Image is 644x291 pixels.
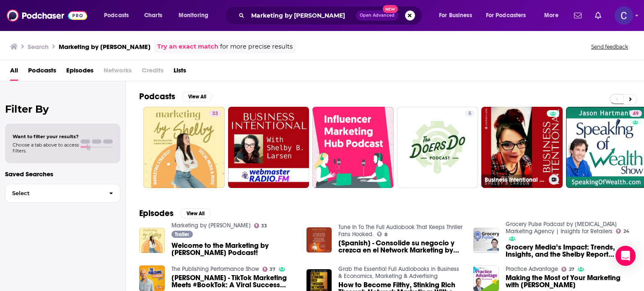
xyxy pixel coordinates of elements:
[473,228,499,253] img: Grocery Media’s Impact: Trends, Insights, and the Shelby Report Bob Reeves by Innovar Marketing A...
[182,92,212,102] button: View All
[179,10,208,21] span: Monitoring
[592,8,605,23] a: Show notifications dropdown
[13,142,79,154] span: Choose a tab above to access filters.
[139,91,212,102] a: PodcastsView All
[338,265,459,280] a: Grab the Essential Full Audiobooks in Business & Economics, Marketing & Advertising
[465,110,475,117] a: 5
[254,223,267,228] a: 33
[506,274,631,288] span: Making the Most of Your Marketing with [PERSON_NAME]
[7,8,87,23] img: Podchaser - Follow, Share and Rate Podcasts
[157,42,218,52] a: Try an exact match
[473,265,499,291] img: Making the Most of Your Marketing with Shelby Wade
[144,10,162,21] span: Charts
[180,209,210,219] button: View All
[433,9,483,22] button: open menu
[5,184,120,203] button: Select
[485,176,545,183] h3: Business Intentional on [DOMAIN_NAME]
[615,6,633,25] span: Logged in as publicityxxtina
[28,43,49,51] h3: Search
[212,110,218,118] span: 33
[629,110,642,117] a: 49
[139,228,165,253] img: Welcome to the Marketing by Shelby Podcast!
[171,265,259,273] a: The Publishing Performance Show
[270,268,275,271] span: 37
[171,222,251,229] a: Marketing by Shelby
[544,10,558,21] span: More
[538,9,569,22] button: open menu
[338,239,463,254] span: [Spanish] - Consolide su negocio y crezca en el Network Marketing by [PERSON_NAME], [PERSON_NAME]...
[306,227,332,253] img: [Spanish] - Consolide su negocio y crezca en el Network Marketing by Shelby Hall, Dereck Hall, Va...
[5,170,120,178] p: Saved Searches
[139,208,210,219] a: EpisodesView All
[209,110,221,117] a: 33
[623,229,629,233] span: 24
[506,274,631,288] a: Making the Most of Your Marketing with Shelby Wade
[356,10,398,21] button: Open AdvancedNew
[173,9,219,22] button: open menu
[28,64,56,81] a: Podcasts
[360,13,395,18] span: Open Advanced
[5,191,102,196] span: Select
[59,43,151,51] h3: Marketing by [PERSON_NAME]
[66,64,93,81] a: Episodes
[139,9,167,22] a: Charts
[171,274,296,288] span: [PERSON_NAME] - TikTok Marketing Meets #BookTok: A Viral Success Formula
[506,244,631,258] span: Grocery Media’s Impact: Trends, Insights, and the Shelby Report [PERSON_NAME] by [MEDICAL_DATA] M...
[468,110,471,118] span: 5
[248,9,356,22] input: Search podcasts, credits, & more...
[104,64,132,81] span: Networks
[104,10,129,21] span: Podcasts
[561,267,574,272] a: 27
[220,42,293,52] span: for more precise results
[143,107,225,188] a: 33
[486,10,526,21] span: For Podcasters
[262,267,276,272] a: 37
[139,91,175,102] h2: Podcasts
[397,107,478,188] a: 5
[5,103,120,115] h2: Filter By
[261,224,267,228] span: 33
[142,64,164,81] span: Credits
[171,242,296,256] span: Welcome to the Marketing by [PERSON_NAME] Podcast!
[377,232,387,237] a: 8
[571,8,585,23] a: Show notifications dropdown
[569,268,574,271] span: 27
[615,6,633,25] img: User Profile
[384,233,387,237] span: 8
[589,43,631,50] button: Send feedback
[481,107,563,188] a: Business Intentional on [DOMAIN_NAME]
[98,9,140,22] button: open menu
[383,5,398,13] span: New
[139,208,174,219] h2: Episodes
[616,229,629,234] a: 24
[338,239,463,254] a: [Spanish] - Consolide su negocio y crezca en el Network Marketing by Shelby Hall, Dereck Hall, Va...
[10,64,18,81] a: All
[506,265,558,273] a: Practice Advantage
[633,110,639,118] span: 49
[506,221,617,235] a: Grocery Pulse Podcast by Innovar Marketing Agency | Insights for Retailers
[175,232,189,237] span: Trailer
[615,6,633,25] button: Show profile menu
[338,224,462,238] a: Tune In To The Full Audiobook That Keeps Thriller Fans Hooked.
[480,9,538,22] button: open menu
[615,246,636,266] div: Open Intercom Messenger
[506,244,631,258] a: Grocery Media’s Impact: Trends, Insights, and the Shelby Report Bob Reeves by Innovar Marketing A...
[139,265,165,291] img: Shelby Leigh - TikTok Marketing Meets #BookTok: A Viral Success Formula
[233,6,430,25] div: Search podcasts, credits, & more...
[174,64,186,81] a: Lists
[439,10,472,21] span: For Business
[171,242,296,256] a: Welcome to the Marketing by Shelby Podcast!
[13,134,79,139] span: Want to filter your results?
[171,274,296,288] a: Shelby Leigh - TikTok Marketing Meets #BookTok: A Viral Success Formula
